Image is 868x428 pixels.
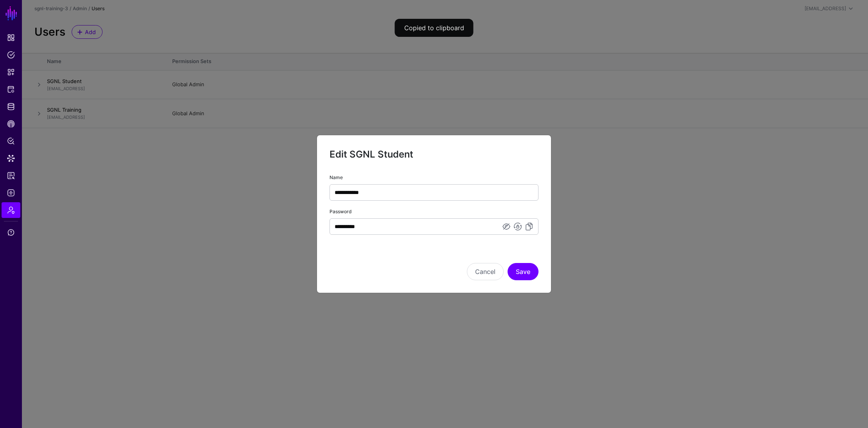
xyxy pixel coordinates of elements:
[330,148,538,161] h2: Edit SGNL Student
[395,19,474,37] div: Copied to clipboard
[467,263,504,280] button: Cancel
[508,263,538,280] button: Save
[330,174,343,181] label: Name
[330,208,351,215] label: Password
